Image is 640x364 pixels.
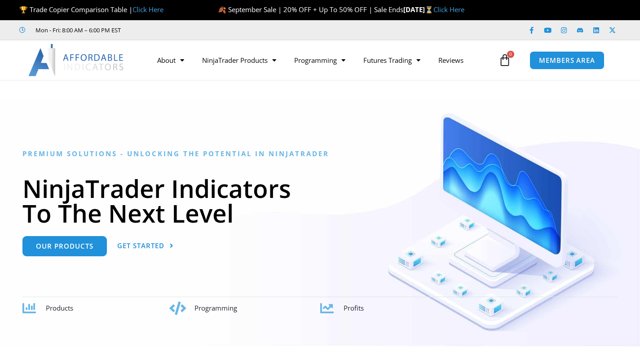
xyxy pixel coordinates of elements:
span: 🍂 September Sale | 20% OFF + Up To 50% OFF | Sale Ends [218,5,403,14]
span: Profits [344,303,364,312]
a: Click Here [433,5,464,14]
a: 0 [485,47,525,73]
a: Reviews [429,50,472,70]
a: MEMBERS AREA [530,51,605,70]
span: ⏳ [425,5,433,14]
strong: [DATE] [403,5,433,14]
a: Get Started [117,236,174,256]
a: NinjaTrader Products [193,50,285,70]
a: Click Here [132,5,163,14]
span: Programming [194,303,237,312]
img: LogoAI | Affordable Indicators – NinjaTrader [28,44,125,76]
a: Futures Trading [354,50,429,70]
span: Mon - Fri: 8:00 AM – 6:00 PM EST [33,25,121,35]
a: About [148,50,193,70]
h6: Premium Solutions - Unlocking the Potential in NinjaTrader [22,149,618,158]
a: Our Products [22,236,107,256]
nav: Menu [148,50,496,70]
span: Our Products [36,243,93,250]
span: 🏆 Trade Copier Comparison Table | [19,5,163,14]
span: MEMBERS AREA [539,57,595,64]
a: Programming [285,50,354,70]
span: Products [46,303,73,312]
span: Get Started [117,242,164,249]
h1: NinjaTrader Indicators To The Next Level [22,176,618,225]
span: 0 [507,51,514,58]
iframe: Customer reviews powered by Trustpilot [133,26,268,35]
